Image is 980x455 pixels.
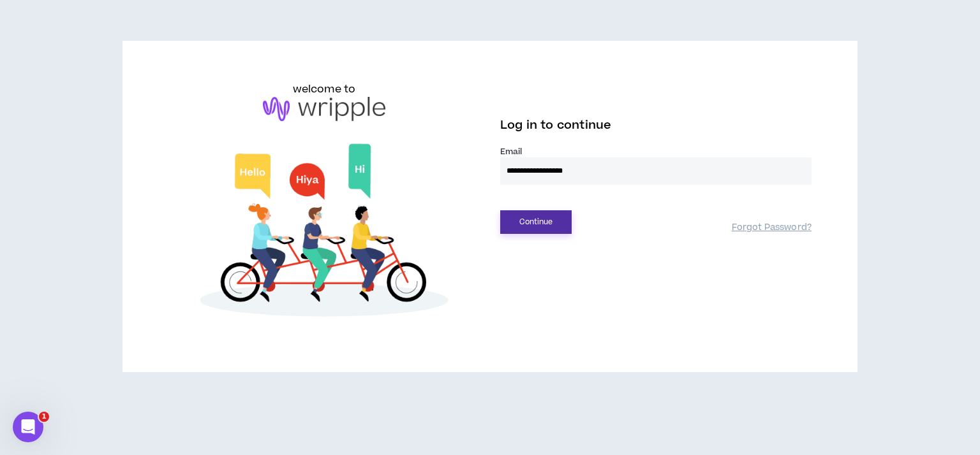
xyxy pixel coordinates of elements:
[39,412,49,422] span: 1
[500,117,611,133] span: Log in to continue
[293,82,356,97] h6: welcome to
[168,134,480,331] img: Welcome to Wripple
[263,97,385,121] img: logo-brand.png
[500,210,572,234] button: Continue
[13,412,43,442] iframe: Intercom live chat
[500,146,812,157] label: Email
[732,222,812,234] a: Forgot Password?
